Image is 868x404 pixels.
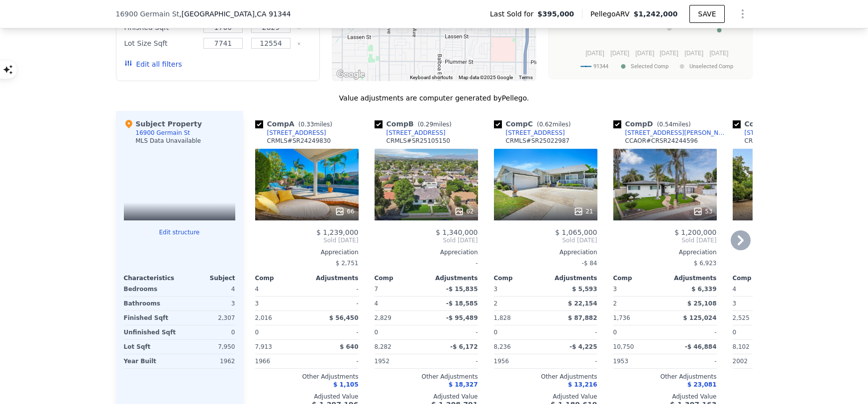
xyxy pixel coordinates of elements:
span: -$ 4,225 [570,343,597,350]
span: ( miles) [294,121,336,128]
span: 8,102 [733,343,750,350]
div: 66 [335,206,354,216]
div: - [375,256,478,270]
div: Comp [494,274,546,282]
span: ( miles) [414,121,456,128]
div: 1966 [255,354,305,368]
div: [STREET_ADDRESS] [506,129,565,137]
span: $ 22,154 [568,300,597,307]
div: Adjusted Value [494,393,597,401]
div: 2 [494,297,544,310]
div: Comp [613,274,665,282]
div: 62 [454,206,474,216]
div: Bedrooms [124,282,178,296]
span: 2,525 [733,314,750,321]
span: Sold [DATE] [613,236,717,244]
div: Value adjustments are computer generated by Pellego . [116,93,753,103]
span: $ 1,200,000 [675,228,717,236]
span: $ 2,751 [336,260,359,267]
div: Other Adjustments [733,373,836,381]
div: Other Adjustments [494,373,597,381]
div: - [667,325,717,339]
span: 0 [733,329,737,336]
div: CCAOR # CRSR24244596 [625,137,698,145]
span: $ 125,024 [683,314,716,321]
span: -$ 95,489 [446,314,478,321]
div: Comp [733,274,784,282]
div: 3 [182,297,235,310]
div: Adjusted Value [733,393,836,401]
div: Adjustments [665,274,717,282]
a: [STREET_ADDRESS][PERSON_NAME] [613,129,729,137]
text: Unselected Comp [689,63,733,70]
div: 0 [182,325,235,339]
div: Lot Sqft [124,340,178,354]
div: 4 [182,282,235,296]
span: -$ 84 [581,260,597,267]
span: 0 [494,329,498,336]
div: 53 [693,206,712,216]
span: $ 87,882 [568,314,597,321]
span: $ 1,105 [333,381,358,388]
span: 8,282 [375,343,391,350]
div: 2002 [733,354,782,368]
span: 0 [375,329,379,336]
div: Adjustments [307,274,359,282]
div: [STREET_ADDRESS] [267,129,326,137]
text: [DATE] [709,50,728,57]
a: Open this area in Google Maps (opens a new window) [334,68,367,81]
span: $ 13,216 [568,381,597,388]
div: 1952 [375,354,424,368]
span: $ 5,593 [572,286,597,293]
div: - [309,297,359,310]
span: , [GEOGRAPHIC_DATA] [179,9,290,19]
span: $ 23,081 [687,381,717,388]
span: -$ 18,585 [446,300,478,307]
span: 1,828 [494,314,511,321]
text: [DATE] [684,50,703,57]
div: Adjusted Value [375,393,478,401]
span: Sold [DATE] [494,236,597,244]
a: Terms [519,75,533,80]
span: $ 1,340,000 [436,228,478,236]
div: Adjustments [546,274,597,282]
div: 16900 Germain St [136,129,191,137]
div: 2,307 [182,311,235,325]
text: 91344 [593,63,608,70]
div: Bathrooms [124,297,178,310]
span: 0.33 [301,121,314,128]
div: MLS Data Unavailable [136,137,201,145]
div: 4 [375,297,424,310]
span: 0.62 [539,121,553,128]
div: Subject Property [124,119,202,129]
span: 0 [613,329,617,336]
div: Comp A [255,119,336,129]
div: 7,950 [182,340,235,354]
text: [DATE] [585,50,604,57]
span: Last Sold for [490,9,538,19]
div: 3 [255,297,305,310]
button: Edit structure [124,228,235,236]
div: Appreciation [494,248,597,256]
span: $ 1,239,000 [316,228,359,236]
div: Appreciation [613,248,717,256]
div: Adjusted Value [255,393,359,401]
div: Adjustments [426,274,478,282]
div: CRMLS # SR24249830 [267,137,331,145]
text: [DATE] [610,50,629,57]
div: [STREET_ADDRESS] [386,129,446,137]
div: Comp [375,274,426,282]
span: 10,750 [613,343,634,350]
span: $ 6,923 [694,260,717,267]
div: CRMLS # SR25022987 [506,137,570,145]
span: $395,000 [538,9,575,19]
div: Comp D [613,119,695,129]
div: Comp [255,274,307,282]
span: Pellego ARV [590,9,634,19]
div: - [428,325,478,339]
div: - [428,354,478,368]
div: Finished Sqft [124,311,178,325]
span: 0.54 [659,121,673,128]
div: - [309,282,359,296]
div: Comp C [494,119,575,129]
